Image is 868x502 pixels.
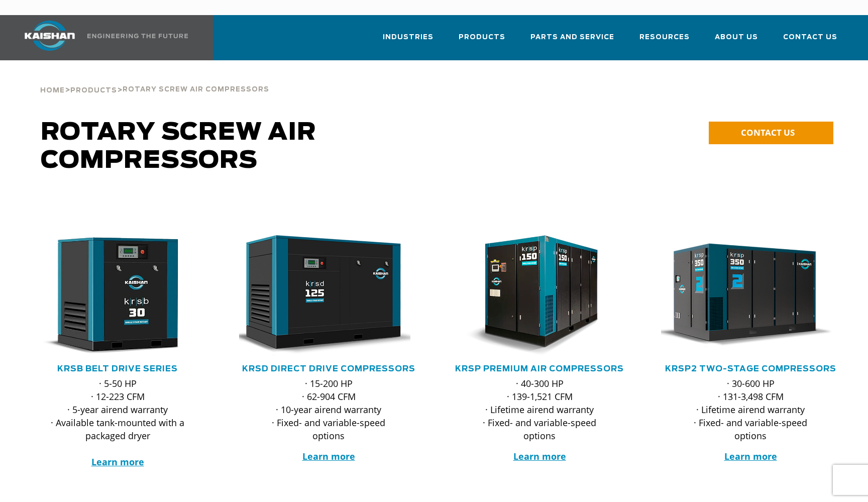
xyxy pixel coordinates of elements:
a: KRSP2 Two-Stage Compressors [665,365,836,373]
span: Resources [639,32,690,43]
span: Home [40,87,65,94]
a: Products [70,85,117,94]
a: Learn more [91,456,144,468]
a: KRSP Premium Air Compressors [455,365,624,373]
div: krsp350 [661,235,840,356]
a: About Us [715,24,758,58]
span: About Us [715,32,758,43]
a: Resources [639,24,690,58]
img: krsd125 [232,235,410,356]
a: Home [40,85,65,94]
span: Parts and Service [530,32,614,43]
img: krsp150 [443,235,621,356]
a: KRSB Belt Drive Series [57,365,178,373]
a: Products [459,24,505,58]
p: · 40-300 HP · 139-1,521 CFM · Lifetime airend warranty · Fixed- and variable-speed options [470,377,609,442]
span: Rotary Screw Air Compressors [123,86,269,93]
span: Contact Us [783,32,837,43]
a: Contact Us [783,24,837,58]
span: Rotary Screw Air Compressors [41,121,316,173]
p: · 30-600 HP · 131-3,498 CFM · Lifetime airend warranty · Fixed- and variable-speed options [681,377,820,442]
span: Products [70,87,117,94]
a: Parts and Service [530,24,614,58]
span: CONTACT US [741,127,795,138]
a: KRSD Direct Drive Compressors [242,365,415,373]
p: · 5-50 HP · 12-223 CFM · 5-year airend warranty · Available tank-mounted with a packaged dryer [48,377,187,468]
img: krsb30 [21,235,199,356]
div: krsd125 [239,235,418,356]
div: krsb30 [28,235,207,356]
div: > > [40,60,269,98]
a: Learn more [513,450,566,462]
p: · 15-200 HP · 62-904 CFM · 10-year airend warranty · Fixed- and variable-speed options [259,377,398,442]
a: Industries [383,24,433,58]
span: Products [459,32,505,43]
img: Engineering the future [87,34,188,38]
a: CONTACT US [709,122,833,144]
img: krsp350 [654,235,832,356]
a: Learn more [302,450,355,462]
div: krsp150 [450,235,629,356]
a: Kaishan USA [12,15,190,60]
img: kaishan logo [12,21,87,51]
span: Industries [383,32,433,43]
a: Learn more [724,450,777,462]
